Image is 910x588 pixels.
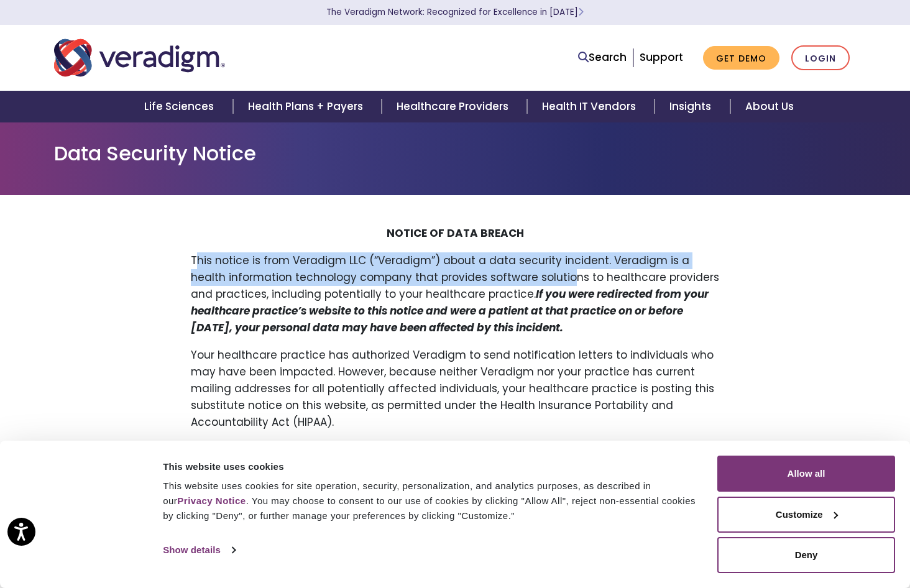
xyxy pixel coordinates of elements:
[717,497,895,533] button: Customize
[54,142,856,165] h1: Data Security Notice
[163,479,703,523] div: This website uses cookies for site operation, security, personalization, and analytics purposes, ...
[387,226,524,241] strong: NOTICE OF DATA BREACH
[382,91,527,122] a: Healthcare Providers
[640,50,683,65] a: Support
[578,6,584,18] span: Learn More
[326,6,584,18] a: The Veradigm Network: Recognized for Excellence in [DATE]Learn More
[233,91,382,122] a: Health Plans + Payers
[191,347,719,431] p: Your healthcare practice has authorized Veradigm to send notification letters to individuals who ...
[578,49,627,66] a: Search
[129,91,232,122] a: Life Sciences
[177,495,246,506] a: Privacy Notice
[671,498,895,573] iframe: Drift Chat Widget
[527,91,655,122] a: Health IT Vendors
[191,252,719,337] p: This notice is from Veradigm LLC (“Veradigm”) about a data security incident. Veradigm is a healt...
[703,46,779,70] a: Get Demo
[163,459,703,474] div: This website uses cookies
[730,91,809,122] a: About Us
[717,456,895,492] button: Allow all
[191,287,709,335] strong: If you were redirected from your healthcare practice’s website to this notice and were a patient ...
[791,45,850,71] a: Login
[655,91,730,122] a: Insights
[163,541,235,559] a: Show details
[54,37,225,78] img: Veradigm logo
